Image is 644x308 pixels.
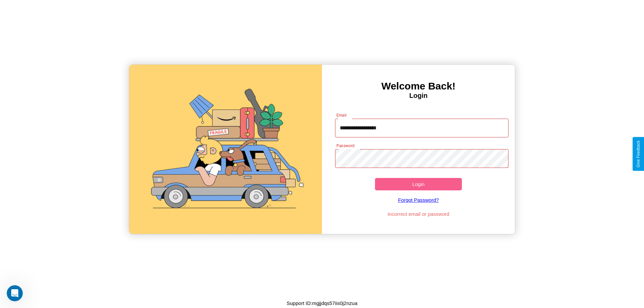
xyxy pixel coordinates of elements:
[322,92,515,100] h4: Login
[322,80,515,92] h3: Welcome Back!
[332,209,505,219] p: Incorrect email or password
[332,190,505,209] a: Forgot Password?
[7,285,23,301] iframe: Intercom live chat
[375,178,462,190] button: Login
[336,143,354,148] label: Password
[636,140,641,168] div: Give Feedback
[129,65,322,234] img: gif
[336,112,347,118] label: Email
[287,299,358,308] p: Support ID: mgjjdqs57iis0j2nzua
